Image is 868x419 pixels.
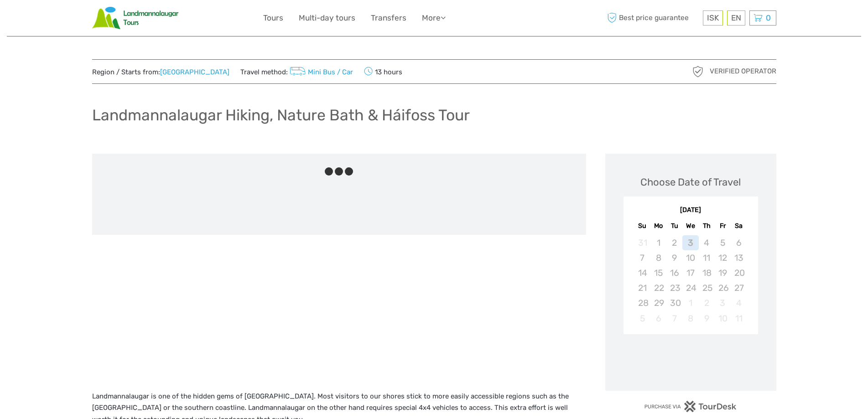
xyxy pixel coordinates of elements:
[666,280,682,295] div: Not available Tuesday, September 23rd, 2025
[682,235,698,250] div: Not available Wednesday, September 3rd, 2025
[682,265,698,280] div: Not available Wednesday, September 17th, 2025
[699,280,715,295] div: Not available Thursday, September 25th, 2025
[731,265,747,280] div: Not available Saturday, September 20th, 2025
[371,11,406,25] a: Transfers
[682,295,698,310] div: Not available Wednesday, October 1st, 2025
[634,280,650,295] div: Not available Sunday, September 21st, 2025
[715,235,731,250] div: Not available Friday, September 5th, 2025
[682,311,698,326] div: Not available Wednesday, October 8th, 2025
[299,11,355,25] a: Multi-day tours
[650,311,666,326] div: Not available Monday, October 6th, 2025
[707,13,719,22] span: ISK
[666,265,682,280] div: Not available Tuesday, September 16th, 2025
[288,68,353,76] a: Mini Bus / Car
[731,280,747,295] div: Not available Saturday, September 27th, 2025
[699,295,715,310] div: Not available Thursday, October 2nd, 2025
[624,206,758,215] div: [DATE]
[92,67,229,77] span: Region / Starts from:
[160,68,229,76] a: [GEOGRAPHIC_DATA]
[715,295,731,310] div: Not available Friday, October 3rd, 2025
[731,295,747,310] div: Not available Saturday, October 4th, 2025
[731,250,747,265] div: Not available Saturday, September 13th, 2025
[605,10,701,26] span: Best price guarantee
[634,311,650,326] div: Not available Sunday, October 5th, 2025
[422,11,446,25] a: More
[764,13,772,22] span: 0
[666,311,682,326] div: Not available Tuesday, October 7th, 2025
[710,67,776,76] span: Verified Operator
[699,311,715,326] div: Not available Thursday, October 9th, 2025
[650,265,666,280] div: Not available Monday, September 15th, 2025
[699,265,715,280] div: Not available Thursday, September 18th, 2025
[715,311,731,326] div: Not available Friday, October 10th, 2025
[640,175,741,189] div: Choose Date of Travel
[364,65,402,78] span: 13 hours
[688,358,694,364] div: Loading...
[92,7,178,29] img: Scandinavian Travel
[650,235,666,250] div: Not available Monday, September 1st, 2025
[727,10,745,26] div: EN
[699,235,715,250] div: Not available Thursday, September 4th, 2025
[691,64,705,79] img: verified_operator_grey_128.png
[240,65,353,78] span: Travel method:
[626,235,755,326] div: month 2025-09
[650,295,666,310] div: Not available Monday, September 29th, 2025
[715,220,731,232] div: Fr
[666,295,682,310] div: Not available Tuesday, September 30th, 2025
[682,220,698,232] div: We
[650,280,666,295] div: Not available Monday, September 22nd, 2025
[715,280,731,295] div: Not available Friday, September 26th, 2025
[650,220,666,232] div: Mo
[731,311,747,326] div: Not available Saturday, October 11th, 2025
[715,265,731,280] div: Not available Friday, September 19th, 2025
[666,250,682,265] div: Not available Tuesday, September 9th, 2025
[731,220,747,232] div: Sa
[634,250,650,265] div: Not available Sunday, September 7th, 2025
[666,235,682,250] div: Not available Tuesday, September 2nd, 2025
[666,220,682,232] div: Tu
[699,250,715,265] div: Not available Thursday, September 11th, 2025
[699,220,715,232] div: Th
[682,280,698,295] div: Not available Wednesday, September 24th, 2025
[634,295,650,310] div: Not available Sunday, September 28th, 2025
[731,235,747,250] div: Not available Saturday, September 6th, 2025
[715,250,731,265] div: Not available Friday, September 12th, 2025
[634,220,650,232] div: Su
[682,250,698,265] div: Not available Wednesday, September 10th, 2025
[92,106,470,124] h1: Landmannalaugar Hiking, Nature Bath & Háifoss Tour
[634,235,650,250] div: Not available Sunday, August 31st, 2025
[650,250,666,265] div: Not available Monday, September 8th, 2025
[634,265,650,280] div: Not available Sunday, September 14th, 2025
[644,401,737,412] img: PurchaseViaTourDesk.png
[263,11,283,25] a: Tours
